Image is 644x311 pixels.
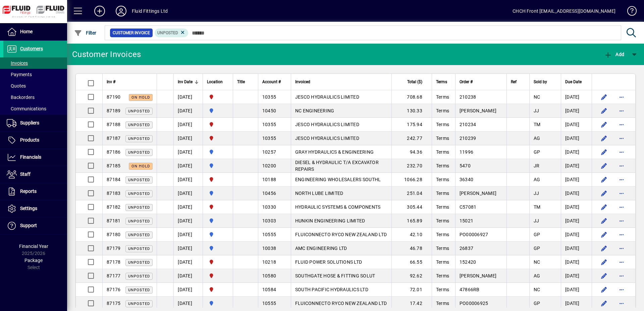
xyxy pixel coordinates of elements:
[534,149,540,155] span: GP
[460,177,473,182] span: 36340
[436,259,449,265] span: Terms
[534,78,547,86] span: Sold by
[155,29,189,37] mat-chip: Customer Invoice Status: Unposted
[128,150,150,155] span: Unposted
[107,246,120,251] span: 87179
[391,283,432,297] td: 72.01
[128,137,150,141] span: Unposted
[262,108,276,113] span: 10450
[534,122,541,127] span: TM
[295,160,379,172] span: DIESEL & HYDRAULIC T/A EXCAVATOR REPAIRS
[173,118,203,132] td: [DATE]
[207,107,229,114] span: AUCKLAND
[561,255,592,269] td: [DATE]
[534,78,557,86] div: Sold by
[396,78,428,86] div: Total ($)
[128,247,150,251] span: Unposted
[391,187,432,200] td: 251.04
[262,259,276,265] span: 10218
[207,148,229,156] span: AUCKLAND
[3,200,67,217] a: Settings
[295,122,359,127] span: JESCO HYDRAULICS LIMITED
[391,297,432,310] td: 17.42
[407,78,422,86] span: Total ($)
[20,223,37,228] span: Support
[561,90,592,104] td: [DATE]
[616,133,627,144] button: More options
[107,108,120,113] span: 87189
[616,270,627,281] button: More options
[436,94,449,100] span: Terms
[616,284,627,295] button: More options
[173,132,203,145] td: [DATE]
[436,232,449,237] span: Terms
[436,108,449,113] span: Terms
[173,297,203,310] td: [DATE]
[262,218,276,223] span: 10303
[391,228,432,242] td: 42.10
[534,204,541,210] span: TM
[436,78,447,86] span: Terms
[460,108,496,113] span: [PERSON_NAME]
[207,272,229,279] span: FLUID FITTINGS CHRISTCHURCH
[534,108,539,113] span: JJ
[262,301,276,306] span: 10555
[534,246,540,251] span: GP
[207,93,229,101] span: FLUID FITTINGS CHRISTCHURCH
[7,83,26,89] span: Quotes
[599,147,609,157] button: Edit
[599,188,609,199] button: Edit
[107,287,120,292] span: 87176
[561,200,592,214] td: [DATE]
[616,119,627,130] button: More options
[436,136,449,141] span: Terms
[207,190,229,197] span: AUCKLAND
[107,136,120,141] span: 87187
[20,206,37,211] span: Settings
[173,228,203,242] td: [DATE]
[20,120,39,125] span: Suppliers
[207,78,223,86] span: Location
[7,95,35,100] span: Backorders
[460,78,502,86] div: Order #
[534,287,540,292] span: NC
[131,164,150,168] span: On hold
[599,202,609,212] button: Edit
[237,78,254,86] div: Title
[616,298,627,309] button: More options
[513,6,615,16] div: CHCH Front [EMAIL_ADDRESS][DOMAIN_NAME]
[131,95,150,100] span: On hold
[24,258,43,263] span: Package
[207,135,229,142] span: FLUID FITTINGS CHRISTCHURCH
[262,149,276,155] span: 10257
[391,132,432,145] td: 242.77
[107,232,120,237] span: 87180
[561,173,592,187] td: [DATE]
[3,183,67,200] a: Reports
[616,229,627,240] button: More options
[128,274,150,278] span: Unposted
[207,217,229,224] span: AUCKLAND
[173,200,203,214] td: [DATE]
[107,78,153,86] div: Inv #
[565,78,582,86] span: Due Date
[262,94,276,100] span: 10355
[604,52,624,57] span: Add
[460,78,473,86] span: Order #
[436,301,449,306] span: Terms
[295,273,375,278] span: SOUTHGATE HOSE & FITTING SOLUT
[460,301,488,306] span: PO00006925
[262,78,281,86] span: Account #
[436,163,449,168] span: Terms
[3,217,67,234] a: Support
[561,283,592,297] td: [DATE]
[561,269,592,283] td: [DATE]
[599,229,609,240] button: Edit
[616,92,627,102] button: More options
[157,31,178,35] span: Unposted
[262,177,276,182] span: 10188
[295,232,387,237] span: FLUICONNECTO RYCO NEW ZEALAND LTD
[295,136,359,141] span: JESCO HYDRAULICS LIMITED
[460,232,488,237] span: PO00006927
[436,122,449,127] span: Terms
